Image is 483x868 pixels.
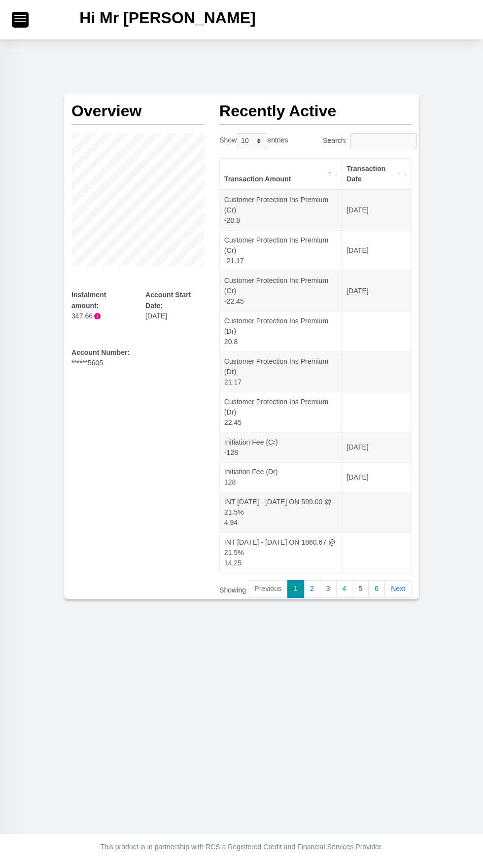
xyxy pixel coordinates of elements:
b: Instalment amount: [71,291,106,309]
td: Initiation Fee (Cr) -128 [220,432,342,462]
td: [DATE] [342,462,411,492]
p: 347.66 [71,311,131,321]
b: Account Start Date: [145,291,191,309]
input: Search: [350,133,417,148]
a: 2 [304,580,320,598]
td: [DATE] [342,271,411,311]
h2: Hi Mr [PERSON_NAME] [79,8,255,27]
h2: Recently Active [219,94,412,120]
td: Customer Protection Ins Premium (Cr) -22.45 [220,271,342,311]
div: [DATE] [145,290,205,321]
label: Search: [323,133,412,148]
h2: Overview [71,94,205,120]
a: Next [384,580,412,598]
a: 5 [352,580,369,598]
td: Customer Protection Ins Premium (Dr) 22.45 [220,392,342,432]
label: Show entries [219,133,288,148]
td: [DATE] [342,230,411,271]
a: 1 [287,580,304,598]
td: Initiation Fee (Dr) 128 [220,462,342,492]
td: INT [DATE] - [DATE] ON 1860.67 @ 21.5% 14.25 [220,532,342,573]
td: INT [DATE] - [DATE] ON 599.00 @ 21.5% 4.94 [220,492,342,532]
td: [DATE] [342,190,411,230]
td: Customer Protection Ins Premium (Dr) 21.17 [220,351,342,392]
div: Showing 1 to 10 of 54 entries [219,579,291,595]
a: 3 [320,580,337,598]
a: 4 [336,580,353,598]
td: Customer Protection Ins Premium (Cr) -21.17 [220,230,342,271]
td: [DATE] [342,432,411,462]
th: Transaction Amount: activate to sort column descending [220,159,342,190]
select: Showentries [237,133,267,148]
td: Customer Protection Ins Premium (Dr) 20.8 [220,311,342,351]
b: Account Number: [71,348,130,356]
p: This product is in partnership with RCS a Registered Credit and Financial Services Provider. [71,842,412,852]
td: Customer Protection Ins Premium (Cr) -20.8 [220,190,342,230]
span: i [94,313,101,319]
a: 6 [368,580,385,598]
th: Transaction Date: activate to sort column ascending [342,159,411,190]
